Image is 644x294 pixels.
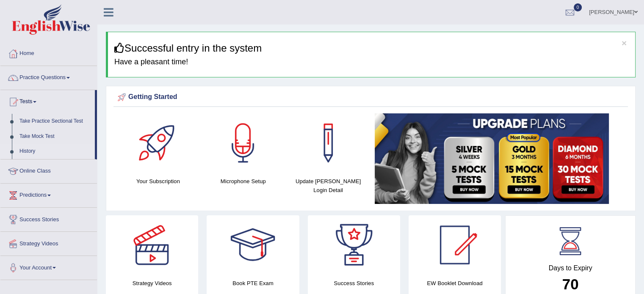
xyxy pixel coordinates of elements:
[0,232,97,253] a: Strategy Videos
[114,58,629,66] h4: Have a pleasant time!
[16,144,95,159] a: History
[16,114,95,129] a: Take Practice Sectional Test
[308,279,400,288] h4: Success Stories
[120,177,196,186] h4: Your Subscription
[515,264,626,272] h4: Days to Expiry
[106,279,198,288] h4: Strategy Videos
[114,43,629,54] h3: Successful entry in the system
[409,279,501,288] h4: EW Booklet Download
[0,159,97,181] a: Online Class
[375,113,609,204] img: small5.jpg
[562,276,579,292] b: 70
[0,90,95,111] a: Tests
[207,279,299,288] h4: Book PTE Exam
[622,38,627,47] button: ×
[116,91,626,104] div: Getting Started
[0,66,97,87] a: Practice Questions
[290,177,367,195] h4: Update [PERSON_NAME] Login Detail
[0,184,97,205] a: Predictions
[0,208,97,229] a: Success Stories
[574,3,582,11] span: 0
[16,129,95,144] a: Take Mock Test
[0,42,97,63] a: Home
[205,177,282,186] h4: Microphone Setup
[0,256,97,277] a: Your Account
